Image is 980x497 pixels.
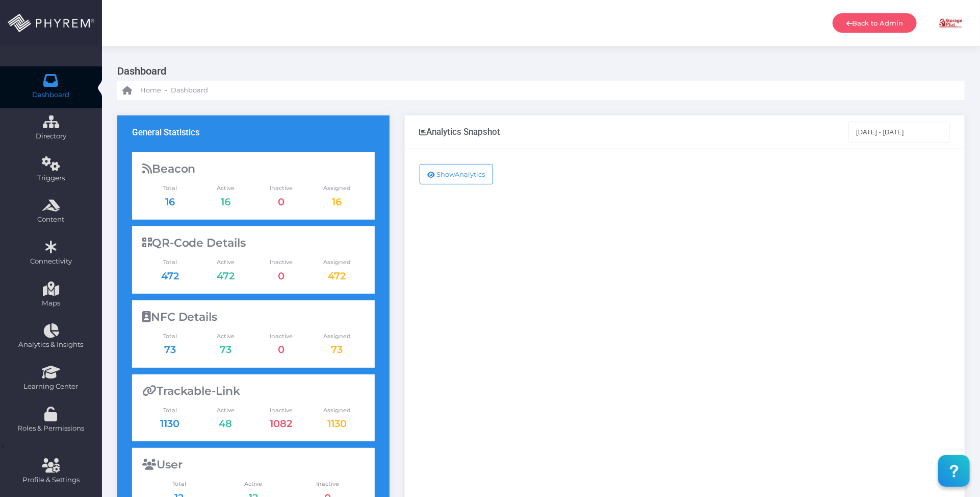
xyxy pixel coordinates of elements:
span: Roles & Permissions [7,423,95,434]
div: Beacon [142,162,365,176]
span: Learning Center [7,382,95,392]
span: Inactive [253,184,309,193]
a: Home [122,81,161,100]
div: User [142,458,365,471]
a: 1130 [160,417,179,430]
span: Total [142,480,217,488]
span: Triggers [7,173,95,183]
a: 48 [219,417,232,430]
a: 16 [332,196,342,208]
a: 73 [164,343,176,356]
a: Back to Admin [833,13,917,33]
a: 1130 [327,417,347,430]
span: Content [7,215,95,225]
a: 0 [278,270,285,282]
a: 16 [221,196,230,208]
a: 73 [331,343,343,356]
div: NFC Details [142,311,365,324]
span: Assigned [309,406,365,415]
div: QR-Code Details [142,236,365,250]
span: Active [198,406,253,415]
span: Active [198,184,253,193]
a: 0 [278,196,285,208]
a: Dashboard [171,81,208,100]
span: Total [142,332,198,341]
a: 472 [217,270,235,282]
span: Assigned [309,258,365,267]
a: 0 [278,343,285,356]
div: Analytics Snapshot [420,127,501,137]
a: 472 [161,270,179,282]
a: 472 [328,270,346,282]
span: Show [437,170,455,178]
a: 1082 [270,417,293,430]
input: Select Date Range [848,122,950,142]
li: - [163,85,169,96]
span: Assigned [309,332,365,341]
span: Active [198,332,253,341]
h3: General Statistics [132,127,200,137]
a: 73 [220,343,231,356]
h3: Dashboard [117,61,957,81]
span: Maps [42,298,60,309]
span: Connectivity [7,256,95,267]
span: Dashboard [171,85,208,96]
span: Inactive [253,406,309,415]
span: Directory [7,131,95,141]
div: Trackable-Link [142,385,365,398]
a: 16 [165,196,175,208]
span: Total [142,258,198,267]
span: Active [198,258,253,267]
span: Total [142,184,198,193]
span: Dashboard [33,90,70,100]
span: Inactive [253,332,309,341]
span: Active [216,480,291,488]
span: Inactive [253,258,309,267]
span: Inactive [291,480,365,488]
button: ShowAnalytics [420,164,494,184]
span: Home [140,85,161,96]
span: Analytics & Insights [7,340,95,350]
span: Total [142,406,198,415]
span: Assigned [309,184,365,193]
span: Profile & Settings [22,475,80,485]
